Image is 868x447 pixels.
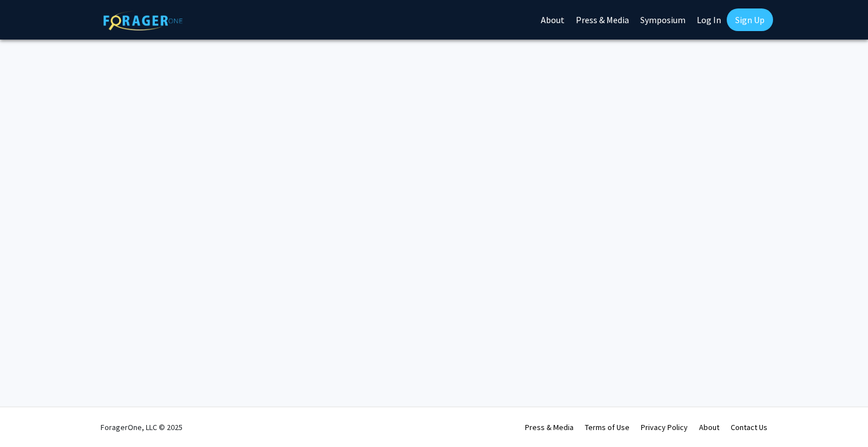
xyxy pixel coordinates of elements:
[525,422,574,432] a: Press & Media
[585,422,630,432] a: Terms of Use
[103,11,183,31] img: ForagerOne Logo
[641,422,688,432] a: Privacy Policy
[727,8,773,31] a: Sign Up
[699,422,719,432] a: About
[731,422,767,432] a: Contact Us
[101,407,183,447] div: ForagerOne, LLC © 2025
